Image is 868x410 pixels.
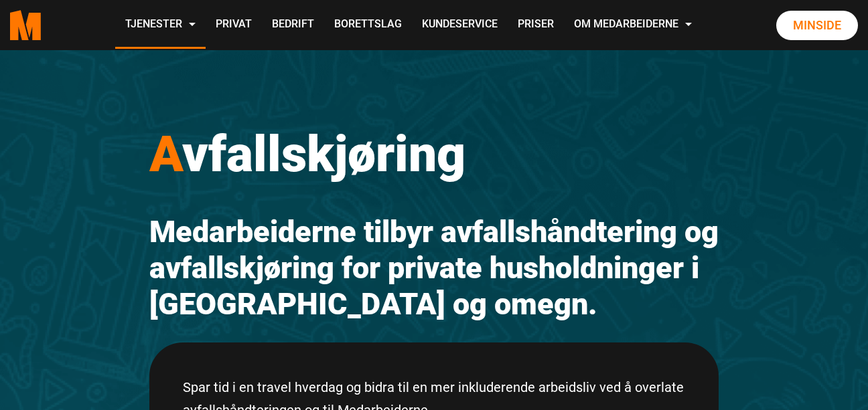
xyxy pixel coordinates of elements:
a: Priser [508,1,564,49]
a: Tjenester [115,1,206,49]
h1: vfallskjøring [149,124,719,184]
a: Privat [206,1,262,49]
a: Om Medarbeiderne [564,1,702,49]
span: A [149,124,182,183]
h2: Medarbeiderne tilbyr avfallshåndtering og avfallskjøring for private husholdninger i [GEOGRAPHIC_... [149,214,719,322]
a: Borettslag [324,1,412,49]
a: Kundeservice [412,1,508,49]
a: Minside [776,11,858,40]
a: Bedrift [262,1,324,49]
